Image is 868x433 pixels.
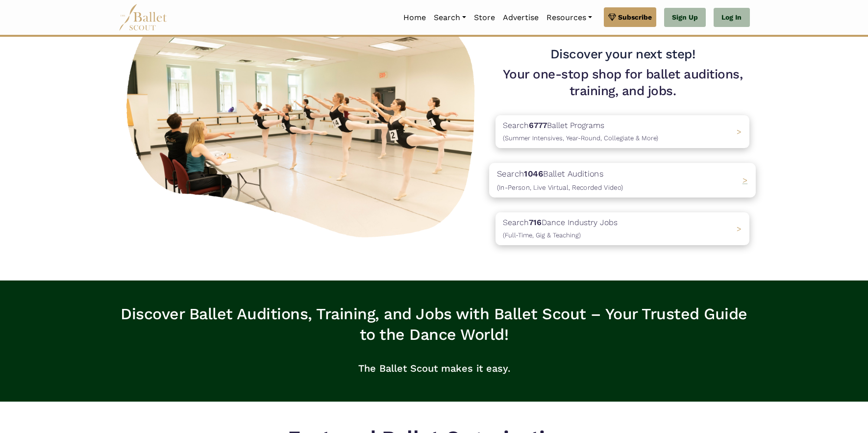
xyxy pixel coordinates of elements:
span: > [743,175,748,185]
a: Home [399,7,430,28]
a: Log In [714,8,749,27]
h3: Discover Ballet Auditions, Training, and Jobs with Ballet Scout – Your Trusted Guide to the Dance... [119,304,750,345]
span: (Summer Intensives, Year-Round, Collegiate & More) [503,134,658,142]
a: Search6777Ballet Programs(Summer Intensives, Year-Round, Collegiate & More)> [496,115,749,148]
p: Search Ballet Programs [503,119,658,144]
h1: Your one-stop shop for ballet auditions, training, and jobs. [496,66,749,100]
span: > [737,224,742,233]
h3: Discover your next step! [496,46,749,63]
span: > [737,127,742,136]
span: Subscribe [618,12,652,23]
a: Subscribe [604,7,656,27]
b: 1046 [524,169,544,178]
span: (Full-Time, Gig & Teaching) [503,231,581,239]
a: Sign Up [664,8,706,27]
b: 716 [529,218,542,227]
img: gem.svg [608,12,616,23]
p: Search Dance Industry Jobs [503,216,618,241]
a: Search [430,7,470,28]
p: Search Ballet Auditions [497,167,623,194]
a: Advertise [499,7,543,28]
a: Search716Dance Industry Jobs(Full-Time, Gig & Teaching) > [496,212,749,245]
p: The Ballet Scout makes it easy. [119,353,750,384]
b: 6777 [529,121,547,130]
a: Resources [543,7,596,28]
a: Store [470,7,499,28]
a: Search1046Ballet Auditions(In-Person, Live Virtual, Recorded Video) > [496,164,749,197]
span: (In-Person, Live Virtual, Recorded Video) [497,183,623,191]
